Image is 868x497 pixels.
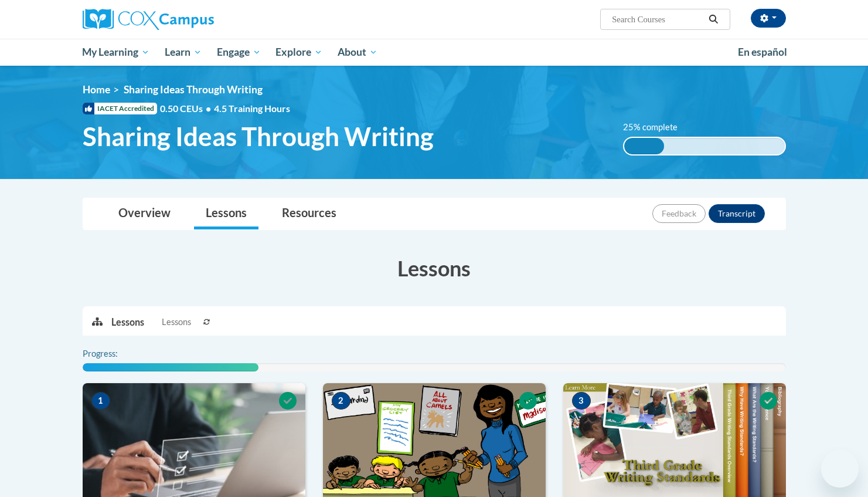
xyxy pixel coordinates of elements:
span: Sharing Ideas Through Writing [83,121,434,152]
span: Lessons [162,316,191,329]
a: My Learning [75,39,158,66]
h3: Lessons [83,253,786,283]
a: Engage [209,39,268,66]
button: Feedback [652,204,706,223]
button: Account Settings [751,9,786,28]
span: Sharing Ideas Through Writing [124,83,263,96]
a: Explore [268,39,330,66]
label: Progress: [83,347,150,360]
a: About [330,39,385,66]
a: Resources [270,198,348,229]
span: About [338,45,377,59]
button: Transcript [709,204,765,223]
a: En español [730,40,795,65]
span: Explore [275,45,322,59]
img: Cox Campus [83,9,214,30]
a: Overview [107,198,182,229]
span: 4.5 Training Hours [214,103,290,114]
div: 25% complete [624,138,664,154]
span: En español [738,46,787,58]
a: Home [83,83,110,96]
a: Learn [157,39,209,66]
button: Search [704,12,722,26]
a: Lessons [194,198,258,229]
span: • [206,103,211,114]
span: 0.50 CEUs [160,102,214,115]
p: Lessons [111,316,144,329]
span: 1 [91,392,110,410]
div: Main menu [65,39,804,66]
span: 3 [572,392,591,410]
span: Learn [165,45,202,59]
span: IACET Accredited [83,103,157,114]
span: Engage [217,45,261,59]
input: Search Courses [611,12,704,26]
iframe: Button to launch messaging window [821,450,859,488]
a: Cox Campus [83,9,305,30]
span: 2 [332,392,350,410]
span: My Learning [82,45,149,59]
label: 25% complete [623,121,690,134]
